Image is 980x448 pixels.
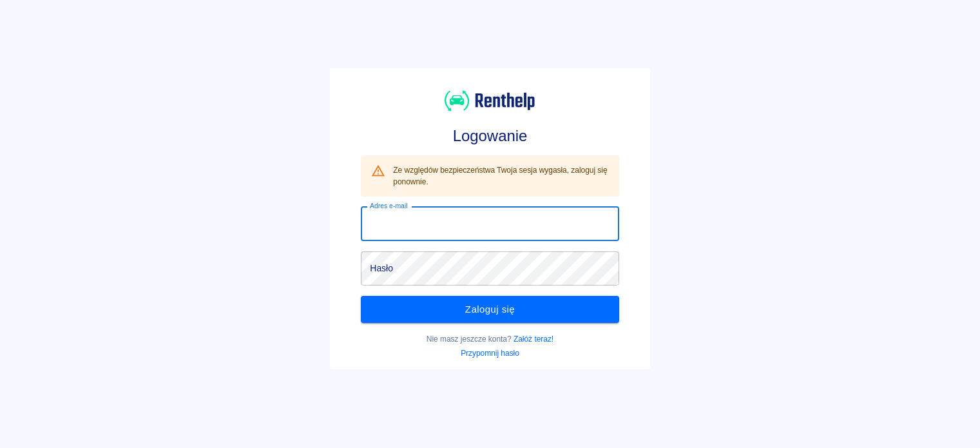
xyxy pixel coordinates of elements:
a: Przypomnij hasło [461,349,519,358]
button: Zaloguj się [361,296,619,323]
a: Załóż teraz! [514,335,553,344]
h3: Logowanie [361,127,619,145]
p: Nie masz jeszcze konta? [361,333,619,345]
img: Renthelp logo [445,89,535,113]
label: Adres e-mail [370,201,407,211]
div: Ze względów bezpieczeństwa Twoja sesja wygasła, zaloguj się ponownie. [393,159,608,193]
